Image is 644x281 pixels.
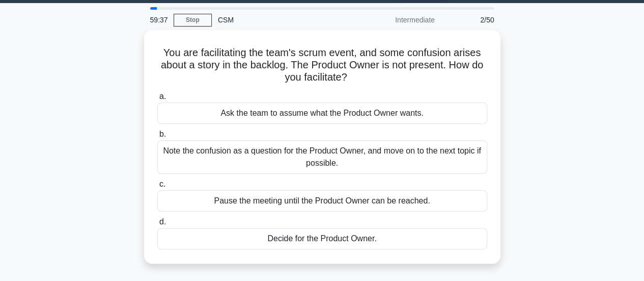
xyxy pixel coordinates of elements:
[159,217,166,226] span: d.
[174,14,212,27] a: Stop
[441,10,500,30] div: 2/50
[212,10,352,30] div: CSM
[157,103,487,124] div: Ask the team to assume what the Product Owner wants.
[156,46,488,84] h5: You are facilitating the team's scrum event, and some confusion arises about a story in the backl...
[157,140,487,174] div: Note the confusion as a question for the Product Owner, and move on to the next topic if possible.
[157,228,487,249] div: Decide for the Product Owner.
[144,10,174,30] div: 59:37
[159,180,165,188] span: c.
[159,92,166,100] span: a.
[157,190,487,212] div: Pause the meeting until the Product Owner can be reached.
[352,10,441,30] div: Intermediate
[159,130,166,138] span: b.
